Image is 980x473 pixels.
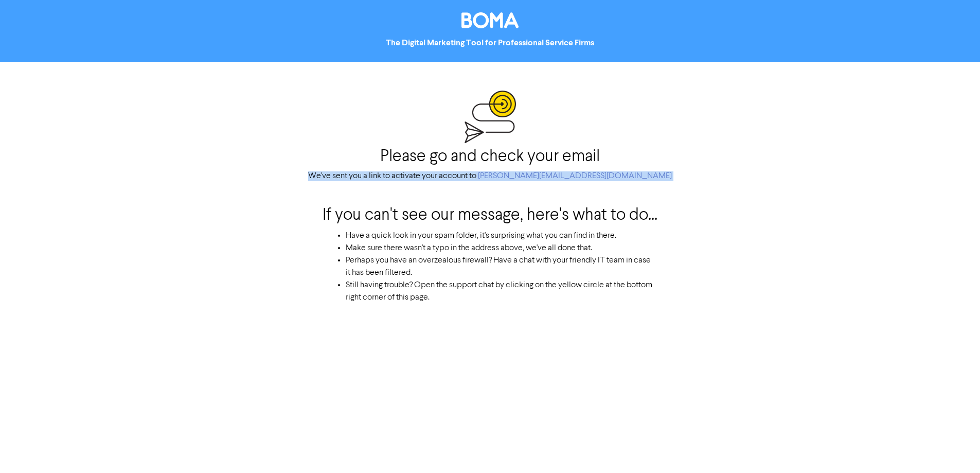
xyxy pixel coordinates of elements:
span: Still having trouble? Open the support chat by clicking on the yellow circle at the bottom right ... [346,281,652,302]
span: [PERSON_NAME][EMAIL_ADDRESS][DOMAIN_NAME] [478,172,672,180]
span: Have a quick look in your spam folder, it's surprising what you can find in there. [346,232,616,240]
img: Check your email [465,91,516,143]
iframe: Chat Widget [851,362,980,473]
img: BOMA Logo [461,12,519,28]
h2: Please go and check your email [284,147,697,167]
h2: If you can't see our message, here's what to do... [284,206,697,225]
strong: The Digital Marketing Tool for Professional Service Firms [386,38,594,48]
h6: We've sent you a link to activate your account to [284,171,697,181]
span: Perhaps you have an overzealous firewall? Have a chat with your friendly IT team in case it has b... [346,256,651,277]
span: Make sure there wasn't a typo in the address above, we've all done that. [346,244,592,252]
